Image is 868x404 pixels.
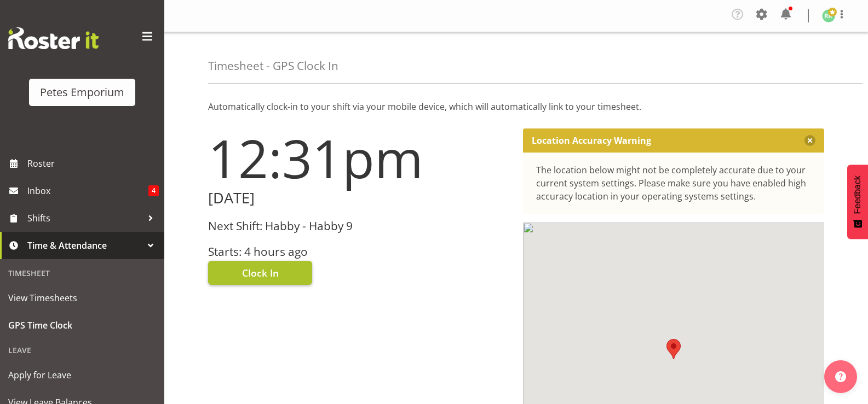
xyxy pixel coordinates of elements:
[3,284,162,312] a: View Timesheets
[208,60,338,72] h4: Timesheet - GPS Clock In
[532,135,651,146] p: Location Accuracy Warning
[242,266,279,280] span: Clock In
[3,361,162,389] a: Apply for Leave
[3,339,162,361] div: Leave
[208,245,510,258] h3: Starts: 4 hours ago
[835,371,846,382] img: help-xxl-2.png
[208,100,824,113] p: Automatically clock-in to your shift via your mobile device, which will automatically link to you...
[822,9,835,22] img: ruth-robertson-taylor722.jpg
[536,163,812,203] div: The location below might not be completely accurate due to your current system settings. Please m...
[3,262,162,284] div: Timesheet
[27,155,159,172] span: Roster
[208,261,312,285] button: Clock In
[804,135,815,146] button: Close message
[8,290,156,306] span: View Timesheets
[40,84,124,101] div: Petes Emporium
[853,175,863,214] span: Feedback
[27,183,148,199] span: Inbox
[3,312,162,339] a: GPS Time Clock
[27,210,142,226] span: Shifts
[208,190,510,207] h2: [DATE]
[847,165,868,239] button: Feedback - Show survey
[8,367,156,383] span: Apply for Leave
[27,237,142,254] span: Time & Attendance
[208,220,510,232] h3: Next Shift: Habby - Habby 9
[8,27,99,49] img: Rosterit website logo
[208,128,510,188] h1: 12:31pm
[148,185,159,196] span: 4
[8,317,156,333] span: GPS Time Clock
